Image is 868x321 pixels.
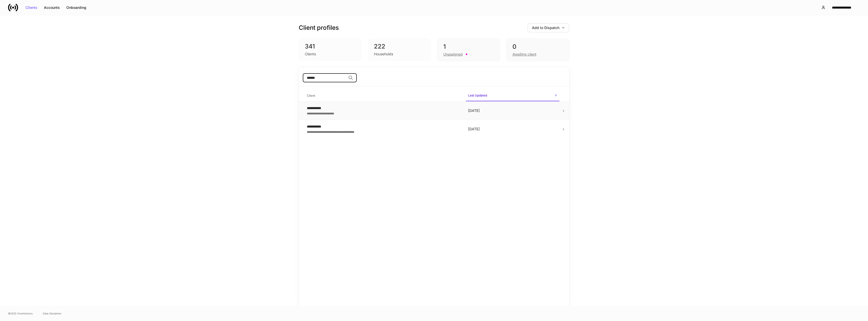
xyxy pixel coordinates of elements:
[506,38,569,61] div: 0Awaiting client
[512,43,563,51] div: 0
[43,311,62,315] a: Data Disclaimer
[305,42,356,51] div: 341
[532,26,565,30] div: Add to Dispatch
[443,52,463,57] div: Unassigned
[468,108,557,113] p: [DATE]
[299,24,339,32] h3: Client profiles
[63,4,90,12] button: Onboarding
[468,93,487,98] h6: Last Updated
[528,23,569,32] button: Add to Dispatch
[374,52,393,57] div: Households
[437,38,500,61] div: 1Unassigned
[25,6,37,9] div: Clients
[307,93,315,98] h6: Client
[443,43,494,51] div: 1
[305,52,316,57] div: Clients
[512,52,536,57] div: Awaiting client
[374,42,425,51] div: 222
[44,6,60,9] div: Accounts
[8,311,33,315] span: © 2025 OneAdvisory
[22,4,41,12] button: Clients
[468,127,557,132] p: [DATE]
[41,4,63,12] button: Accounts
[466,90,559,101] span: Last Updated
[66,6,86,9] div: Onboarding
[305,91,462,101] span: Client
